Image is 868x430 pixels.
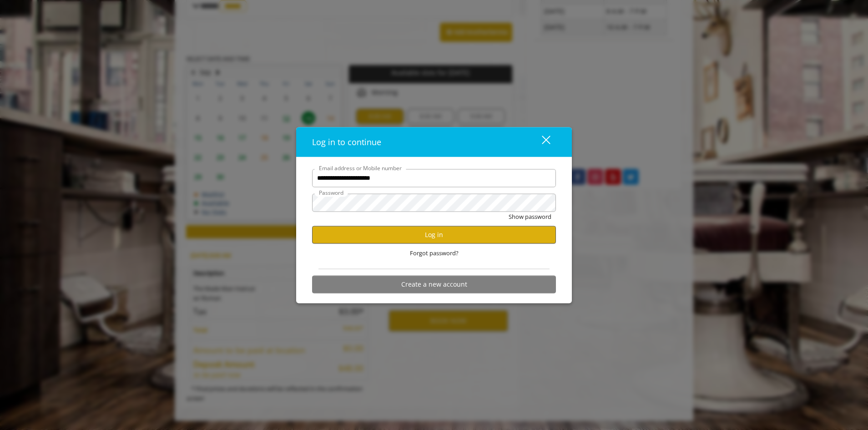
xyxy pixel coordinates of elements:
[410,248,459,258] span: Forgot password?
[312,169,556,187] input: Email address or Mobile number
[525,132,556,151] button: close dialog
[509,212,551,221] button: Show password
[531,135,550,149] div: close dialog
[314,188,348,197] label: Password
[312,193,556,212] input: Password
[312,226,556,243] button: Log in
[314,163,406,172] label: Email address or Mobile number
[312,275,556,293] button: Create a new account
[312,136,381,147] span: Log in to continue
